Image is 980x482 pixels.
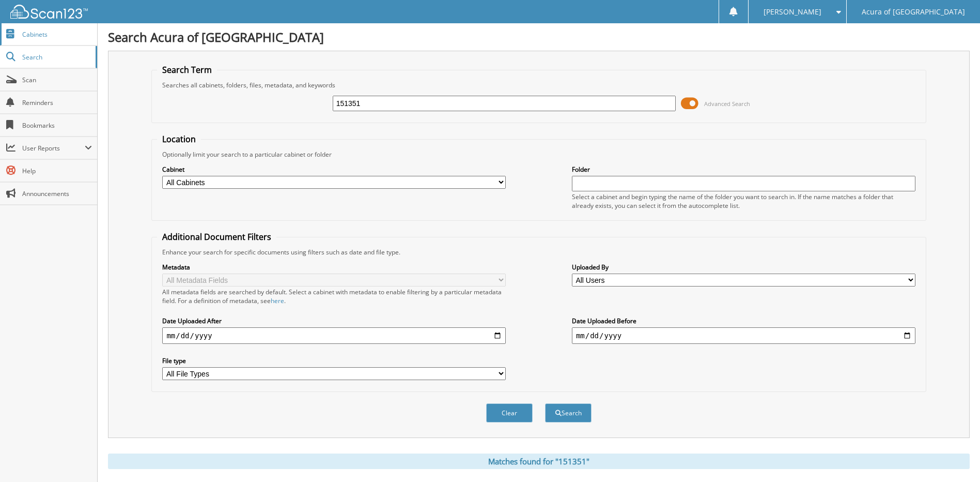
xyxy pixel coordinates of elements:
[764,9,821,15] span: [PERSON_NAME]
[271,296,284,305] a: here
[162,356,506,365] label: File type
[157,150,920,159] div: Optionally limit your search to a particular cabinet or folder
[157,248,920,257] div: Enhance your search for specific documents using filters such as date and file type.
[162,327,506,344] input: start
[22,167,92,175] span: Help
[157,133,201,145] legend: Location
[22,76,92,84] span: Scan
[862,9,965,15] span: Acura of [GEOGRAPHIC_DATA]
[22,53,90,62] span: Search
[157,231,276,243] legend: Additional Document Filters
[928,432,980,482] iframe: Chat Widget
[22,189,92,198] span: Announcements
[704,100,750,108] span: Advanced Search
[162,263,506,272] label: Metadata
[572,263,915,272] label: Uploaded By
[162,165,506,174] label: Cabinet
[162,288,506,305] div: All metadata fields are searched by default. Select a cabinet with metadata to enable filtering b...
[572,165,915,174] label: Folder
[22,98,92,107] span: Reminders
[545,403,592,423] button: Search
[157,81,920,89] div: Searches all cabinets, folders, files, metadata, and keywords
[157,64,217,76] legend: Search Term
[162,317,506,325] label: Date Uploaded After
[572,317,915,325] label: Date Uploaded Before
[10,5,88,19] img: scan123-logo-white.svg
[22,144,85,153] span: User Reports
[22,121,92,130] span: Bookmarks
[108,28,970,46] h1: Search Acura of [GEOGRAPHIC_DATA]
[486,403,533,423] button: Clear
[572,192,915,210] div: Select a cabinet and begin typing the name of the folder you want to search in. If the name match...
[108,454,970,469] div: Matches found for "151351"
[572,327,915,344] input: end
[22,30,92,39] span: Cabinets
